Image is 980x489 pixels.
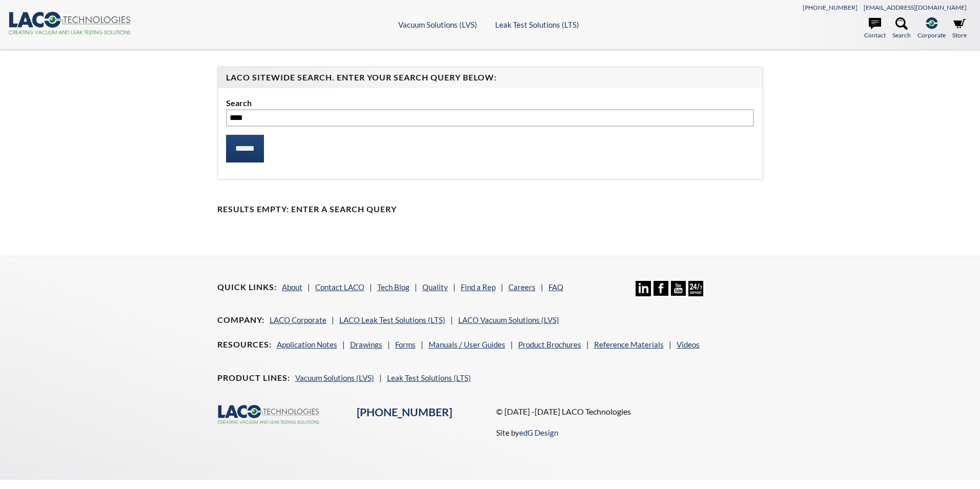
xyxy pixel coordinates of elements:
a: Forms [395,340,416,349]
a: Reference Materials [594,340,664,349]
p: Site by [496,426,558,439]
a: Leak Test Solutions (LTS) [495,20,579,29]
a: [PHONE_NUMBER] [357,405,452,419]
a: About [282,282,302,292]
a: Quality [422,282,448,292]
a: Leak Test Solutions (LTS) [387,373,471,382]
a: FAQ [548,282,563,292]
a: Videos [677,340,700,349]
a: LACO Leak Test Solutions (LTS) [339,315,445,324]
a: Tech Blog [377,282,410,292]
a: LACO Corporate [270,315,326,324]
a: Careers [508,282,536,292]
a: Contact [864,17,886,40]
span: Corporate [917,30,946,40]
a: LACO Vacuum Solutions (LVS) [458,315,559,324]
a: Application Notes [277,340,337,349]
a: 24/7 Support [688,289,703,298]
a: [PHONE_NUMBER] [803,4,857,11]
a: Contact LACO [315,282,364,292]
a: Manuals / User Guides [428,340,505,349]
a: [EMAIL_ADDRESS][DOMAIN_NAME] [864,4,967,11]
label: Search [226,96,754,110]
a: Search [892,17,911,40]
a: Drawings [350,340,382,349]
h4: Resources [217,339,272,350]
h4: Product Lines [217,373,290,383]
h4: Quick Links [217,282,277,293]
a: Find a Rep [461,282,496,292]
h4: Results Empty: Enter a Search Query [217,204,763,215]
p: © [DATE] -[DATE] LACO Technologies [496,405,763,418]
h4: LACO Sitewide Search. Enter your Search Query Below: [226,72,754,83]
img: 24/7 Support Icon [688,281,703,296]
a: edG Design [519,428,558,437]
h4: Company [217,315,264,325]
a: Product Brochures [518,340,581,349]
a: Vacuum Solutions (LVS) [295,373,374,382]
a: Vacuum Solutions (LVS) [398,20,477,29]
a: Store [952,17,967,40]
